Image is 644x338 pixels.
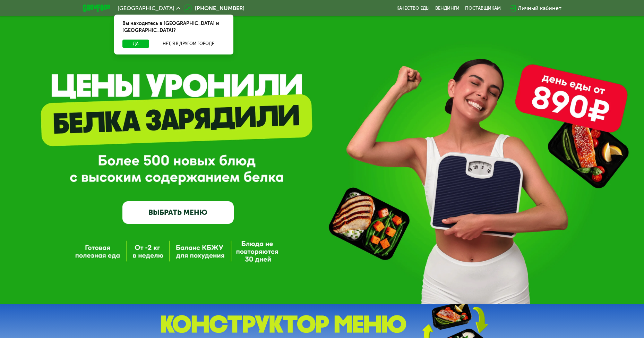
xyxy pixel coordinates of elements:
[122,201,234,223] a: ВЫБРАТЬ МЕНЮ
[518,4,561,12] div: Личный кабинет
[184,4,244,12] a: [PHONE_NUMBER]
[396,6,430,11] a: Качество еды
[118,6,174,11] span: [GEOGRAPHIC_DATA]
[435,6,460,11] a: Вендинги
[152,40,225,48] button: Нет, я в другом городе
[465,6,501,11] div: поставщикам
[114,15,233,40] div: Вы находитесь в [GEOGRAPHIC_DATA] и [GEOGRAPHIC_DATA]?
[122,40,149,48] button: Да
